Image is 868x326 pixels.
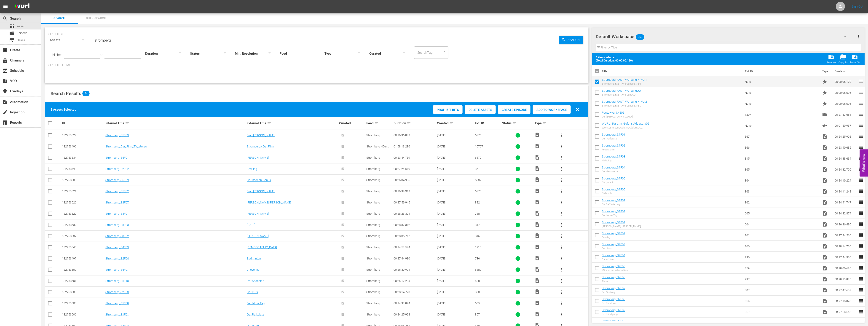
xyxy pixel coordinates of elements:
span: reorder [858,199,863,205]
td: None [743,120,820,131]
div: Der Geburtstag [602,170,625,173]
div: Default Workspace [596,30,851,43]
div: Mobbing [602,159,625,162]
td: 00:26:36.495 [833,219,858,230]
div: Der letzte Tag [602,214,625,217]
span: Bulk Search [80,16,112,21]
span: reorder [858,144,863,150]
a: [PERSON_NAME] [247,212,269,215]
div: 00:26:36.842 [394,134,436,137]
div: Der [DEMOGRAPHIC_DATA] [602,115,633,118]
span: Video [822,178,828,183]
button: more_vert [557,309,568,320]
span: Video [822,156,828,161]
button: more_vert [557,130,568,141]
span: Reports [2,120,8,125]
span: Stromberg [366,212,380,215]
a: Stromberg_S3F01 [105,212,129,215]
span: reorder [858,101,863,106]
button: more_vert [557,298,568,309]
span: 6372 [475,156,481,159]
button: more_vert [557,242,568,253]
span: Delete Assets [465,108,496,112]
span: Stromberg [366,223,380,227]
span: reorder [858,79,863,84]
a: [PERSON_NAME] [247,156,269,159]
a: Stromberg_S2F09 [602,308,625,312]
span: Move Item To Workspace [849,53,861,65]
span: reorder [858,155,863,161]
td: 863 [743,186,820,197]
td: None [743,76,820,87]
div: Die gute Tat [602,181,625,184]
span: more_vert [559,289,565,295]
span: 1 items selected [596,56,635,59]
button: Copy To [837,53,849,65]
a: [PERSON_NAME] [PERSON_NAME] [247,201,291,204]
div: Created [437,120,474,126]
span: sort [449,121,453,125]
button: Remove [825,53,837,65]
a: Stromberg_S2F02 [105,167,129,171]
div: Move To [850,61,860,64]
span: folder_delete [828,54,834,60]
div: Curated [339,121,365,125]
span: to [100,53,103,57]
span: VOD [2,78,8,84]
a: WURL_Stars_in_Gefahr_Adslate_v02 [602,122,649,125]
a: Stromberg_S5F10 [105,279,129,283]
span: 861 [475,167,480,171]
a: Stromberg_S2F03 [602,243,625,246]
td: 00:24:41.747 [833,197,858,208]
span: Search [2,16,8,21]
button: Open Feedback Widget [860,150,868,177]
span: Remove Item From Workspace [825,53,837,65]
div: [DATE] [437,190,474,193]
div: 182753526 [62,201,104,204]
a: Stromberg_S5F01 [105,156,129,159]
button: Prohibit Bits [433,105,463,114]
a: Badminton [247,257,261,260]
td: 00:23:40.686 [833,142,858,153]
span: more_vert [559,155,565,160]
span: Episode [822,112,828,117]
div: Copy To [839,61,847,64]
th: Ext. ID [742,65,819,78]
a: Der letzte Tag [247,302,265,305]
span: more_vert [559,245,565,250]
span: more_vert [559,200,565,205]
span: Video [822,145,828,150]
div: 00:28:28.394 [394,212,436,215]
span: more_vert [559,222,565,228]
span: Episode [9,31,15,36]
span: Video [822,222,828,227]
span: more_vert [559,267,565,273]
button: more_vert [557,175,568,186]
a: Stromberg_S5F02 [105,190,129,193]
span: Episode [17,31,27,35]
span: Video [535,199,540,205]
a: Stromberg_S1F08 [602,210,625,213]
a: Stromberg_S5F03 [105,134,129,137]
a: Pastewka_S4E05 [602,111,624,114]
span: Video [535,143,540,149]
a: Stromberg_FAST_WerbungIN_Var2 [602,100,647,103]
div: Stromberg_FAST_WerbungIN_Var2 [602,104,647,107]
span: Video [822,211,828,216]
div: Type [535,120,555,126]
a: Stromberg_S2F08 [602,297,625,301]
span: Copy Item To Workspace [837,53,849,65]
a: Stromberg_S2F04 [602,254,625,257]
button: more_vert [856,31,861,42]
div: External Title [247,120,338,126]
div: 182753522 [62,134,104,137]
div: 182753508 [62,178,104,182]
a: Stromberg_S1F06 [602,188,625,191]
span: more_vert [559,211,565,216]
span: Stromberg [366,178,380,182]
a: Stromberg_Der_Film_TV_stereo [105,145,147,148]
div: Die Beförderung [602,203,625,206]
div: Internal Title [105,120,245,126]
td: 815 [743,153,820,164]
span: menu [3,4,8,9]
